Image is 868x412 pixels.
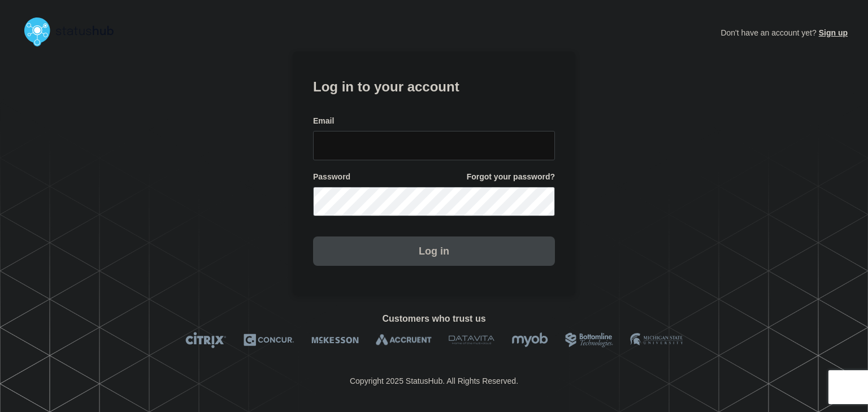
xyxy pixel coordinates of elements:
[313,131,555,160] input: email input
[311,332,359,348] img: McKesson logo
[565,332,613,348] img: Bottomline logo
[20,14,128,50] img: StatusHub logo
[511,332,548,348] img: myob logo
[313,187,555,216] input: password input
[313,116,334,126] span: Email
[185,332,227,348] img: Citrix logo
[467,172,555,182] a: Forgot your password?
[244,332,294,348] img: Concur logo
[449,332,494,348] img: DataVita logo
[313,236,555,266] button: Log in
[630,332,683,348] img: MSU logo
[721,19,848,46] p: Don't have an account yet?
[376,332,432,348] img: Accruent logo
[313,75,555,96] h1: Log in to your account
[350,376,518,385] p: Copyright 2025 StatusHub. All Rights Reserved.
[20,314,848,324] h2: Customers who trust us
[817,28,848,37] a: Sign up
[313,172,350,182] span: Password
